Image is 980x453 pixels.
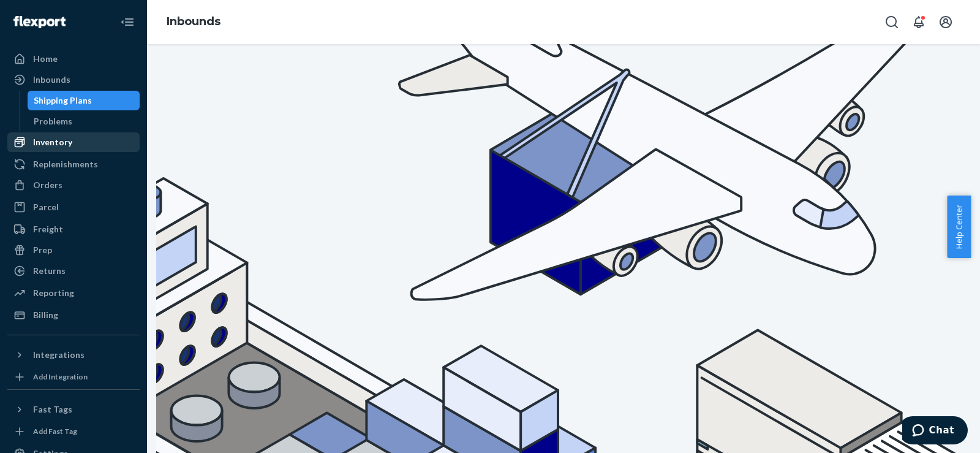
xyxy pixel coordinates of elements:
a: Billing [7,305,140,325]
div: Prep [33,244,52,256]
a: Add Fast Tag [7,424,140,439]
div: Add Integration [33,371,88,382]
a: Shipping Plans [28,91,140,110]
a: Inbounds [167,15,221,28]
a: Replenishments [7,154,140,174]
div: Freight [33,223,63,235]
button: Open Search Box [880,10,904,34]
div: Parcel [33,201,59,213]
div: Inbounds [33,74,70,86]
div: Replenishments [33,158,98,170]
ol: breadcrumbs [157,4,230,40]
button: Open notifications [907,10,931,34]
div: Billing [33,309,58,321]
a: Prep [7,240,140,260]
a: Home [7,49,140,69]
div: Returns [33,265,66,277]
a: Add Integration [7,370,140,384]
div: Shipping Plans [34,94,92,107]
div: Inventory [33,136,72,148]
button: Open account menu [933,10,958,34]
a: Inbounds [7,70,140,89]
div: Integrations [33,349,85,361]
iframe: Opens a widget where you can chat to one of our agents [902,416,968,447]
div: Reporting [33,287,74,299]
div: Home [33,53,58,65]
div: Orders [33,179,62,191]
button: Close Navigation [115,10,140,34]
a: Freight [7,219,140,239]
button: Fast Tags [7,400,140,419]
img: Flexport logo [13,16,66,28]
a: Reporting [7,283,140,303]
div: Fast Tags [33,403,72,416]
button: Integrations [7,345,140,365]
a: Inventory [7,132,140,152]
button: Help Center [947,196,971,258]
a: Orders [7,175,140,195]
div: Add Fast Tag [33,426,77,436]
div: Problems [34,115,72,128]
a: Returns [7,261,140,281]
a: Parcel [7,197,140,217]
a: Problems [28,112,140,131]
